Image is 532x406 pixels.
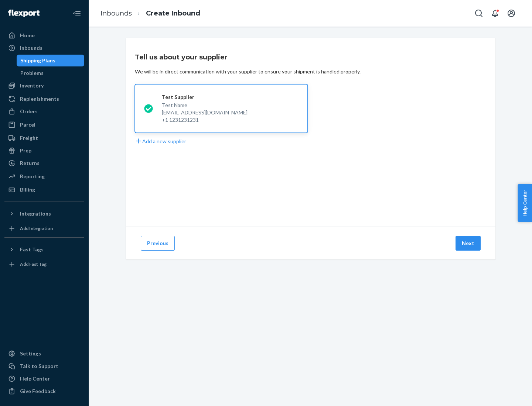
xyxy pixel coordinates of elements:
div: We will be in direct communication with your supplier to ensure your shipment is handled properly. [135,68,361,75]
button: Help Center [518,184,532,222]
button: Open account menu [504,6,519,21]
div: Fast Tags [20,246,44,253]
a: Help Center [4,373,84,385]
h3: Tell us about your supplier [135,52,228,62]
a: Returns [4,157,84,169]
a: Talk to Support [4,360,84,372]
button: Give Feedback [4,385,84,397]
a: Shipping Plans [17,55,85,66]
ol: breadcrumbs [95,3,206,24]
div: Add Fast Tag [20,261,47,267]
button: Add a new supplier [135,137,186,145]
div: Billing [20,186,35,193]
a: Add Integration [4,223,84,234]
div: Add Integration [20,225,53,231]
div: Problems [20,69,44,77]
div: Inbounds [20,44,42,52]
a: Parcel [4,119,84,131]
div: Give Feedback [20,388,56,395]
a: Reporting [4,171,84,182]
img: Flexport logo [8,10,40,17]
a: Inbounds [4,42,84,54]
div: Settings [20,350,41,357]
button: Open Search Box [471,6,486,21]
a: Inbounds [100,9,132,17]
a: Freight [4,132,84,144]
button: Integrations [4,208,84,220]
a: Home [4,30,84,41]
a: Orders [4,106,84,117]
div: Shipping Plans [20,57,55,64]
button: Close Navigation [69,6,84,21]
div: Orders [20,108,38,115]
a: Settings [4,348,84,359]
div: Prep [20,147,31,154]
a: Add Fast Tag [4,258,84,270]
button: Next [456,236,481,251]
div: Help Center [20,375,50,382]
a: Prep [4,145,84,156]
div: Parcel [20,121,35,128]
div: Freight [20,134,38,142]
a: Billing [4,184,84,196]
a: Create Inbound [146,9,200,17]
div: Home [20,32,35,39]
div: Returns [20,159,40,167]
div: Inventory [20,82,44,89]
div: Reporting [20,173,45,180]
button: Fast Tags [4,244,84,255]
a: Problems [17,67,85,79]
div: Integrations [20,210,51,217]
a: Replenishments [4,93,84,105]
button: Open notifications [488,6,502,21]
a: Inventory [4,80,84,92]
div: Replenishments [20,95,59,103]
button: Previous [141,236,175,251]
div: Talk to Support [20,362,58,370]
